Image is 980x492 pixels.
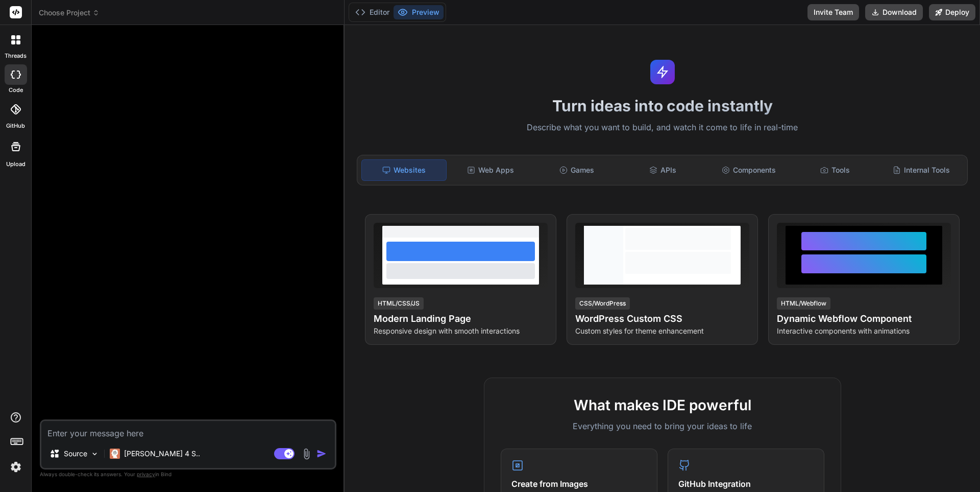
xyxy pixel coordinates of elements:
span: privacy [137,471,155,477]
label: code [9,86,23,95]
div: Tools [793,159,877,181]
img: settings [7,458,24,476]
h4: GitHub Integration [678,478,814,490]
h4: Create from Images [511,478,647,490]
button: Invite Team [807,4,859,20]
img: Claude 4 Sonnet [110,449,120,459]
div: Games [535,159,619,181]
button: Preview [394,5,444,19]
p: [PERSON_NAME] 4 S.. [124,449,200,459]
div: HTML/Webflow [777,297,830,310]
button: Deploy [929,4,975,20]
img: Pick Models [90,450,99,458]
div: HTML/CSS/JS [374,297,424,310]
p: Custom styles for theme enhancement [575,326,749,336]
p: Describe what you want to build, and watch it come to life in real-time [351,121,974,134]
label: GitHub [6,122,25,130]
h4: Modern Landing Page [374,312,548,326]
div: Web Apps [449,159,533,181]
h1: Turn ideas into code instantly [351,97,974,115]
button: Download [865,4,923,20]
span: Choose Project [39,8,100,18]
label: threads [5,52,27,60]
label: Upload [6,160,26,169]
div: CSS/WordPress [575,297,630,310]
button: Editor [351,5,394,19]
p: Interactive components with animations [777,326,951,336]
div: Internal Tools [879,159,963,181]
div: Components [707,159,791,181]
h4: WordPress Custom CSS [575,312,749,326]
h4: Dynamic Webflow Component [777,312,951,326]
img: attachment [301,448,312,460]
p: Always double-check its answers. Your in Bind [40,470,336,479]
img: icon [316,449,327,459]
div: Websites [361,159,447,181]
p: Everything you need to bring your ideas to life [501,420,824,432]
p: Responsive design with smooth interactions [374,326,548,336]
p: Source [64,449,87,459]
h2: What makes IDE powerful [501,394,824,416]
div: APIs [621,159,705,181]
